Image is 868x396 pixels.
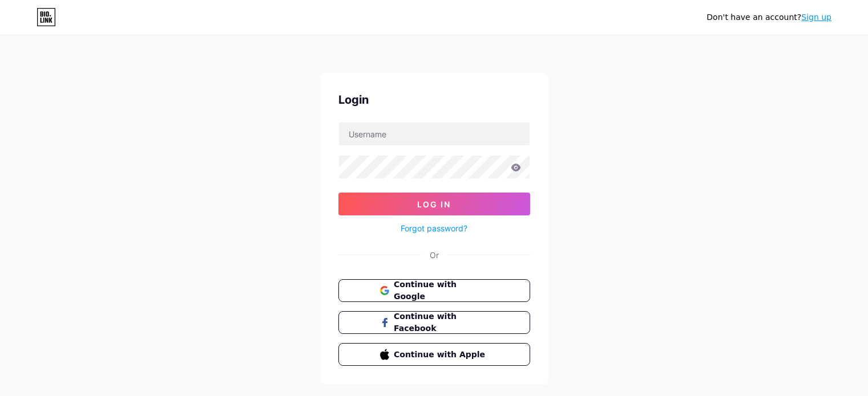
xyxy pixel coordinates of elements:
[801,13,831,22] a: Sign up
[401,222,467,234] a: Forgot password?
[338,311,530,334] button: Continue with Facebook
[338,343,530,366] button: Continue with Apple
[339,123,530,145] input: Username
[338,91,530,108] div: Login
[338,193,530,215] button: Log In
[706,11,831,23] div: Don't have an account?
[430,249,439,261] div: Or
[338,279,530,302] button: Continue with Google
[394,279,488,303] span: Continue with Google
[394,311,488,334] span: Continue with Facebook
[394,349,488,361] span: Continue with Apple
[417,199,451,209] span: Log In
